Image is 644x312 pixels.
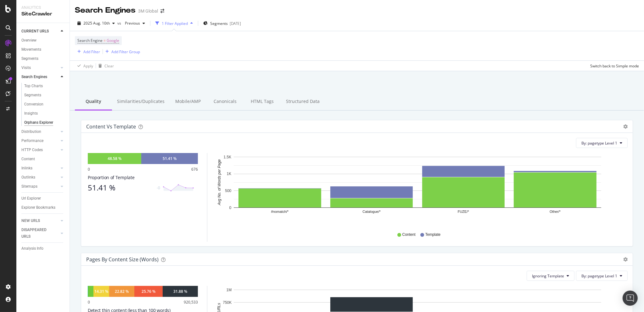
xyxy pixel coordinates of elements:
div: 0 [88,299,90,305]
div: Overview [21,37,36,44]
div: 48.58 % [108,156,121,161]
a: Top Charts [24,83,65,89]
div: Insights [24,110,38,117]
div: Top Charts [24,83,43,89]
span: Previous [122,20,140,26]
button: Add Filter Group [103,48,140,55]
div: 3M Global [138,8,158,14]
text: Other/* [550,210,561,214]
text: Catalogue/* [362,210,381,214]
div: gear [623,257,628,262]
div: Segments [24,92,41,99]
a: Sitemaps [21,183,59,190]
text: 500 [225,189,231,193]
div: Distribution [21,128,41,135]
div: Sitemaps [21,183,37,190]
text: 750K [223,300,232,305]
div: 25.76 % [142,289,155,294]
button: Apply [75,61,93,71]
div: Similarities/Duplicates [112,93,170,111]
div: 14.31 % [94,289,108,294]
span: Content [402,232,416,237]
div: [DATE] [230,21,241,26]
a: NEW URLS [21,218,59,224]
svg: A chart. [215,153,623,226]
a: Url Explorer [21,195,65,202]
button: Add Filter [75,48,100,55]
div: Mobile/AMP [170,93,207,111]
div: 51.41 % [163,156,176,161]
button: Ignoring Template [527,271,574,281]
div: Performance [21,138,43,144]
span: = [104,38,106,43]
a: Visits [21,65,59,71]
div: Outlinks [21,174,35,181]
div: Orphans Explorer [24,119,53,126]
span: 2025 Aug. 10th [83,20,110,26]
a: Search Engines [21,74,59,80]
div: Pages by Content Size (Words) [86,256,159,263]
span: Google [107,36,119,45]
a: Inlinks [21,165,59,172]
span: Ignoring Template [532,273,564,279]
a: Analysis Info [21,245,65,252]
div: 22.82 % [115,289,129,294]
button: By: pagetype Level 1 [576,271,628,281]
div: NEW URLS [21,218,40,224]
div: 676 [191,167,198,172]
div: Clear [104,63,114,69]
text: Avg No. of Words per Page [217,159,221,206]
text: 1.5K [224,155,232,159]
a: HTTP Codes [21,147,59,153]
div: CURRENT URLS [21,28,49,35]
div: Switch back to Simple mode [590,63,639,69]
span: By: pagetype Level 1 [581,140,617,146]
button: 2025 Aug. 10th [75,18,117,28]
a: Insights [24,110,65,117]
a: CURRENT URLS [21,28,59,35]
div: Segments [21,55,38,62]
text: FUZE/* [458,210,469,214]
div: Url Explorer [21,195,41,202]
div: Search Engines [75,5,136,16]
span: Template [425,232,441,237]
a: Movements [21,46,65,53]
div: DISAPPEARED URLS [21,227,53,240]
button: 1 Filter Applied [153,18,195,28]
div: Analysis Info [21,245,43,252]
span: vs [117,20,122,26]
div: Search Engines [21,74,47,80]
a: Outlinks [21,174,59,181]
div: Content vs Template [86,123,136,130]
div: Conversion [24,101,43,108]
div: Add Filter Group [111,49,140,54]
button: Clear [96,61,114,71]
a: Orphans Explorer [24,119,65,126]
div: 1 Filter Applied [162,21,188,26]
div: Content [21,156,35,162]
text: 0 [229,206,232,210]
button: By: pagetype Level 1 [576,138,628,148]
div: gear [623,124,628,129]
div: Open Intercom Messenger [623,291,638,306]
div: Movements [21,46,41,53]
span: Segments [210,21,228,26]
text: #nomatch/* [271,210,289,214]
div: Structured Data [281,93,325,111]
span: Search Engine [77,38,103,43]
a: DISAPPEARED URLS [21,227,59,240]
div: Proportion of Template [88,174,198,181]
text: 1M [227,288,232,292]
a: Segments [21,55,65,62]
div: Visits [21,65,31,71]
div: 0 [88,167,90,172]
div: HTTP Codes [21,147,43,153]
div: 31.88 % [173,289,187,294]
div: SiteCrawler [21,10,64,18]
div: Canonicals [207,93,244,111]
a: Overview [21,37,65,44]
button: Switch back to Simple mode [588,61,639,71]
span: By: pagetype Level 1 [581,273,617,279]
a: Content [21,156,65,162]
text: 1K [227,172,232,176]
